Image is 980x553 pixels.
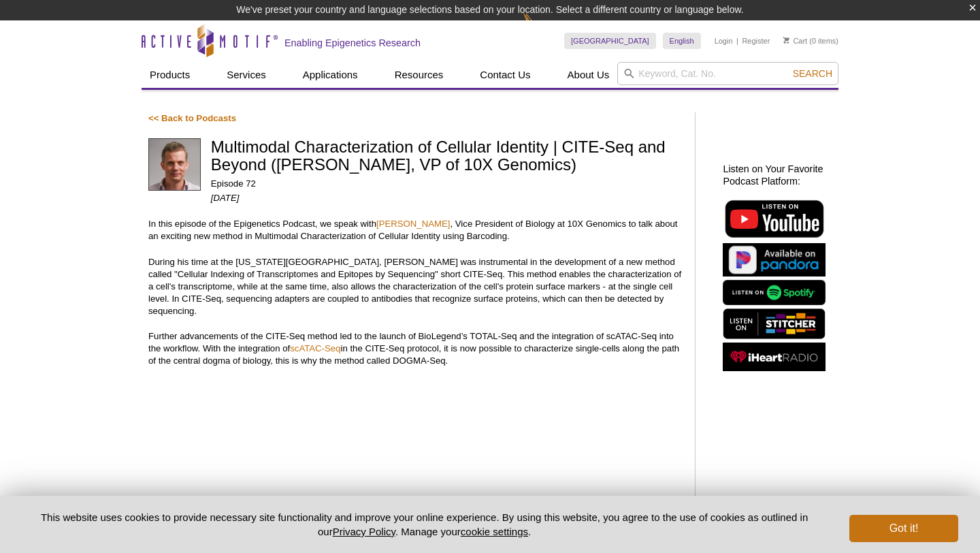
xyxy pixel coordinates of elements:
a: Privacy Policy [333,526,395,537]
a: << Back to Podcasts [148,113,236,123]
a: Contact Us [472,62,538,88]
li: (0 items) [783,33,838,49]
em: [DATE] [211,193,240,203]
h2: Enabling Epigenetics Research [284,37,421,49]
a: Services [218,62,274,88]
iframe: Multimodal Characterization of Cellular Identity (Peter Smibert, VP of 10X Genomics) [148,381,681,483]
p: During his time at the [US_STATE][GEOGRAPHIC_DATA], [PERSON_NAME] was instrumental in the develop... [148,256,681,317]
img: Listen on Stitcher [723,309,826,339]
img: Listen on YouTube [723,197,826,240]
img: Listen on Spotify [723,280,826,305]
a: Resources [387,62,452,88]
a: [PERSON_NAME] [376,219,450,229]
p: This website uses cookies to provide necessary site functionality and improve your online experie... [22,510,827,539]
h2: Listen on Your Favorite Podcast Platform: [723,163,832,187]
p: Further advancements of the CITE-Seq method led to the launch of BioLegend’s TOTAL-Seq and the in... [148,330,681,367]
p: Episode 72 [211,178,682,190]
a: [GEOGRAPHIC_DATA] [564,33,656,49]
img: Your Cart [783,37,789,44]
a: About Us [559,62,618,88]
img: Listen on Pandora [723,243,826,276]
img: Peter Smibert headshot [148,138,201,191]
li: | [736,33,738,49]
span: Search [793,68,832,79]
a: scATAC-Seq [290,343,340,353]
img: Change Here [523,10,559,42]
a: Applications [295,62,366,88]
input: Keyword, Cat. No. [617,62,838,85]
img: Listen on iHeartRadio [723,343,826,372]
button: Got it! [849,515,958,542]
a: Login [715,36,733,46]
p: In this episode of the Epigenetics Podcast, we speak with , Vice President of Biology at 10X Geno... [148,218,681,242]
a: Register [742,36,770,46]
button: cookie settings [461,526,528,537]
button: Search [789,67,836,80]
a: Cart [783,36,807,46]
h1: Multimodal Characterization of Cellular Identity | CITE-Seq and Beyond ([PERSON_NAME], VP of 10X ... [211,138,682,176]
a: Products [142,62,198,88]
a: English [663,33,701,49]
